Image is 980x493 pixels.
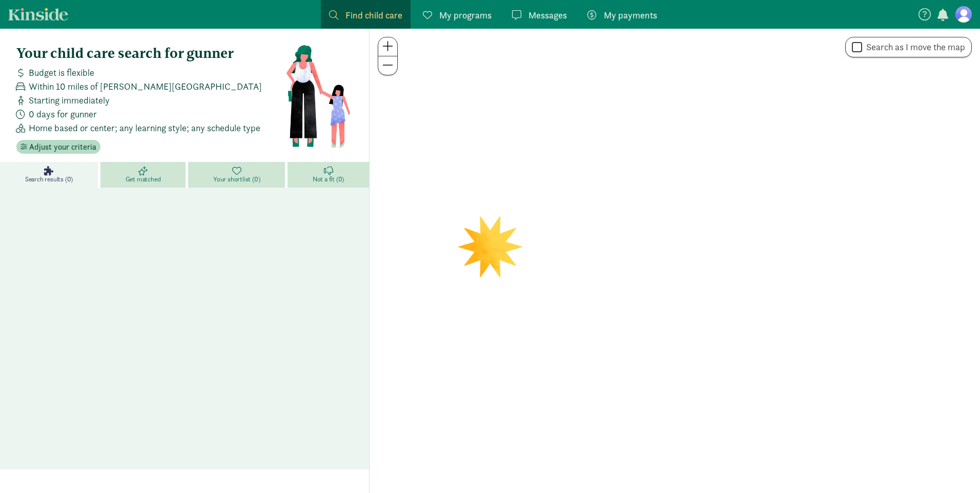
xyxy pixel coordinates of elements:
[8,8,68,20] a: Kinside
[862,41,965,53] label: Search as I move the map
[604,8,657,22] span: My payments
[345,8,402,22] span: Find child care
[29,79,262,93] span: Within 10 miles of [PERSON_NAME][GEOGRAPHIC_DATA]
[29,107,97,121] span: 0 days for gunner
[16,140,100,154] button: Adjust your criteria
[126,175,161,183] span: Get matched
[439,8,492,22] span: My programs
[188,162,288,188] a: Your shortlist (0)
[313,175,344,183] span: Not a fit (0)
[16,45,285,61] h4: Your child care search for gunner
[100,162,188,188] a: Get matched
[29,141,96,153] span: Adjust your criteria
[213,175,260,183] span: Your shortlist (0)
[25,175,73,183] span: Search results (0)
[29,121,260,135] span: Home based or center; any learning style; any schedule type
[29,66,94,79] span: Budget is flexible
[528,8,567,22] span: Messages
[288,162,369,188] a: Not a fit (0)
[29,93,110,107] span: Starting immediately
